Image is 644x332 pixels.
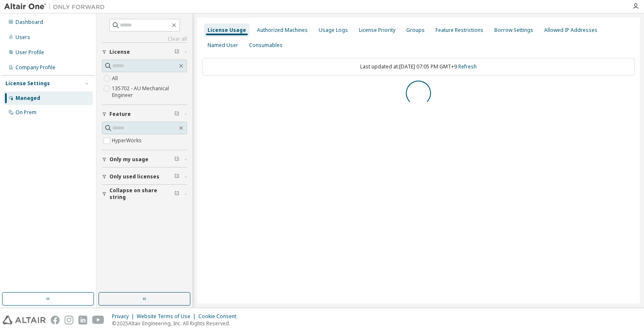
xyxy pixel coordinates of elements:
div: Borrow Settings [494,27,533,34]
div: License Settings [5,80,50,87]
label: 135702 - AU Mechanical Engineer [112,84,187,100]
img: altair_logo.svg [3,316,46,324]
span: Clear filter [174,191,179,197]
img: instagram.svg [65,316,73,324]
div: Managed [16,95,40,102]
div: Dashboard [16,19,43,26]
button: Feature [102,105,187,123]
div: Company Profile [16,64,55,71]
a: Clear all [102,36,187,42]
button: Only my usage [102,150,187,169]
span: Clear filter [174,111,179,118]
div: Users [16,34,30,41]
div: Privacy [112,313,137,320]
img: facebook.svg [51,316,60,324]
p: © 2025 Altair Engineering, Inc. All Rights Reserved. [112,320,241,327]
div: On Prem [16,109,36,116]
img: linkedin.svg [78,316,87,324]
div: Named User [208,42,238,49]
div: User Profile [16,49,44,56]
img: Altair One [4,3,109,11]
div: Usage Logs [319,27,348,34]
div: Cookie Consent [198,313,241,320]
div: Allowed IP Addresses [544,27,597,34]
span: Clear filter [174,49,179,55]
div: Website Terms of Use [137,313,198,320]
button: Only used licenses [102,167,187,186]
span: Collapse on share string [109,187,174,201]
span: Feature [109,111,131,118]
a: Refresh [458,63,477,70]
div: License Priority [359,27,395,34]
div: Groups [406,27,425,34]
div: License Usage [208,27,246,34]
div: Last updated at: [DATE] 07:05 PM GMT+9 [202,58,635,76]
label: All [112,73,119,84]
div: Authorized Machines [257,27,308,34]
span: Clear filter [174,173,179,180]
button: License [102,43,187,61]
span: Only used licenses [109,173,159,180]
img: youtube.svg [92,316,104,324]
div: Feature Restrictions [436,27,483,34]
div: Consumables [249,42,283,49]
span: License [109,49,130,55]
span: Clear filter [174,156,179,163]
button: Collapse on share string [102,185,187,203]
span: Only my usage [109,156,148,163]
label: HyperWorks [112,136,143,146]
